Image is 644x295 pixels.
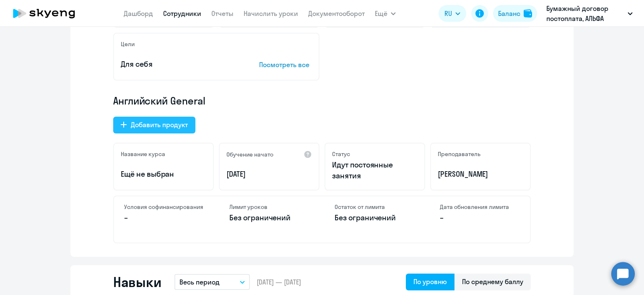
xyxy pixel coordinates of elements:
[121,169,206,180] p: Ещё не выбран
[439,5,466,22] button: RU
[163,9,201,18] a: Сотрудники
[546,3,624,23] p: Бумажный договор постоплата, АЛЬФА ПАРТНЕР, ООО
[444,8,452,18] span: RU
[542,3,637,23] button: Бумажный договор постоплата, АЛЬФА ПАРТНЕР, ООО
[174,274,250,290] button: Весь период
[179,277,220,287] p: Весь период
[498,8,520,18] div: Баланс
[375,5,396,22] button: Ещё
[113,274,161,290] h2: Навыки
[257,277,301,287] span: [DATE] — [DATE]
[229,203,309,211] h4: Лимит уроков
[440,203,520,211] h4: Дата обновления лимита
[226,169,312,180] p: [DATE]
[121,150,165,158] h5: Название курса
[124,203,204,211] h4: Условия софинансирования
[413,277,447,287] div: По уровню
[493,5,537,22] button: Балансbalance
[113,117,195,133] button: Добавить продукт
[524,9,532,18] img: balance
[462,277,523,287] div: По среднему баллу
[124,212,204,223] p: –
[335,203,415,211] h4: Остаток от лимита
[440,212,520,223] p: –
[244,9,298,18] a: Начислить уроки
[226,151,273,158] h5: Обучение начато
[375,8,387,18] span: Ещё
[113,94,205,107] span: Английский General
[211,9,234,18] a: Отчеты
[121,59,233,70] p: Для себя
[335,212,415,223] p: Без ограничений
[124,9,153,18] a: Дашборд
[229,212,309,223] p: Без ограничений
[332,159,418,181] p: Идут постоянные занятия
[308,9,365,18] a: Документооборот
[259,60,312,70] p: Посмотреть все
[438,169,523,180] p: [PERSON_NAME]
[121,40,135,48] h5: Цели
[438,150,480,158] h5: Преподаватель
[131,120,188,130] div: Добавить продукт
[332,150,350,158] h5: Статус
